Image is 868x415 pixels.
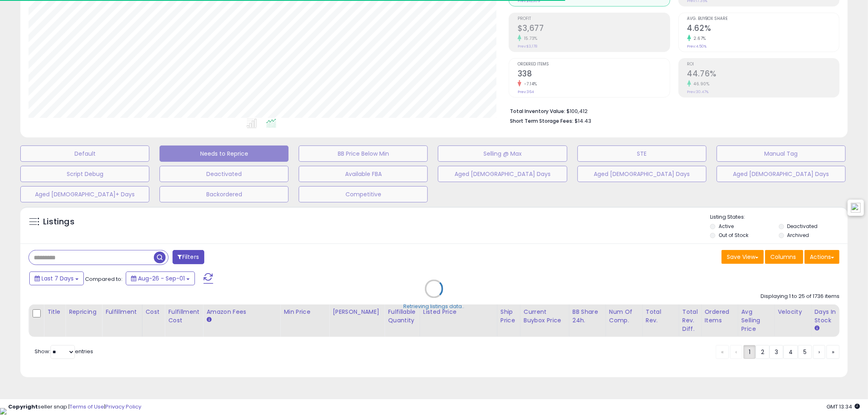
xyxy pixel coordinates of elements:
img: icon48.png [851,203,861,213]
button: Aged [DEMOGRAPHIC_DATA] Days [717,166,846,182]
button: Needs to Reprice [160,146,289,162]
small: Prev: 364 [518,89,534,94]
button: Available FBA [299,166,428,182]
a: Privacy Policy [105,403,141,411]
button: Backordered [160,186,289,202]
button: STE [577,146,706,162]
button: Script Debug [20,166,149,182]
button: Aged [DEMOGRAPHIC_DATA] Days [438,166,567,182]
b: Short Term Storage Fees: [510,117,573,124]
small: 2.67% [691,35,706,41]
li: $100,412 [510,106,833,115]
a: Terms of Use [70,403,104,411]
span: ROI [687,62,839,67]
small: -7.14% [521,81,537,87]
small: Prev: 4.50% [687,44,707,49]
button: Manual Tag [717,146,846,162]
span: Avg. Buybox Share [687,17,839,21]
h2: $3,677 [518,24,669,35]
span: 2025-09-9 13:34 GMT [826,403,860,411]
small: 46.90% [691,81,710,87]
span: Ordered Items [518,62,669,67]
button: Default [20,146,149,162]
button: Competitive [299,186,428,202]
span: Profit [518,17,669,21]
div: seller snap | | [8,403,141,411]
small: Prev: $3,178 [518,44,537,49]
button: Aged [DEMOGRAPHIC_DATA]+ Days [20,186,149,202]
span: $14.43 [575,117,591,125]
strong: Copyright [8,403,38,411]
button: BB Price Below Min [299,146,428,162]
h2: 4.62% [687,24,839,35]
button: Selling @ Max [438,146,567,162]
button: Aged [DEMOGRAPHIC_DATA] Days [577,166,706,182]
h2: 338 [518,69,669,80]
small: 15.73% [521,35,538,41]
button: Deactivated [160,166,289,182]
h2: 44.76% [687,69,839,80]
b: Total Inventory Value: [510,108,565,115]
div: Retrieving listings data.. [404,303,465,310]
small: Prev: 30.47% [687,89,709,94]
